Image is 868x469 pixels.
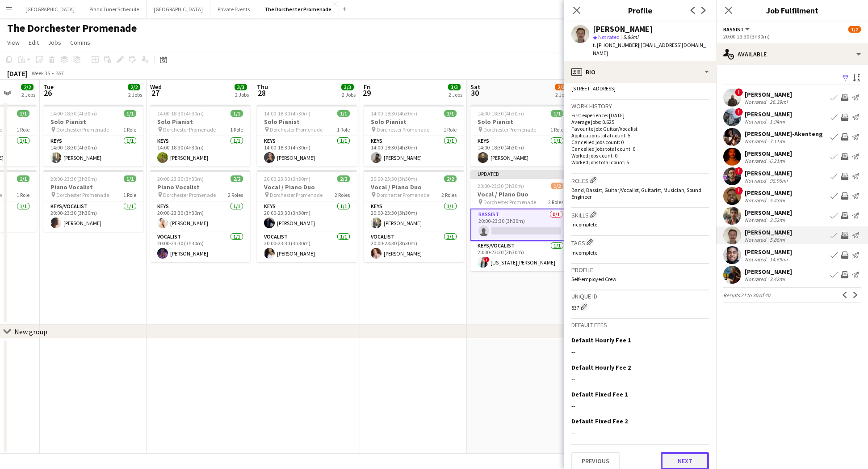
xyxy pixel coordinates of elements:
[745,169,792,177] div: [PERSON_NAME]
[555,84,567,90] span: 2/3
[444,175,457,182] span: 2/2
[342,91,356,98] div: 2 Jobs
[128,91,142,98] div: 2 Jobs
[48,38,61,47] span: Jobs
[571,210,709,219] h3: Skills
[17,110,29,117] span: 1/1
[551,183,563,189] span: 1/2
[571,375,709,383] div: --
[555,91,569,98] div: 2 Jobs
[257,136,357,166] app-card-role: Keys1/114:00-18:30 (4h30m)[PERSON_NAME]
[768,177,789,184] div: 98.96mi
[124,175,136,182] span: 1/1
[14,327,47,336] div: New group
[768,98,789,105] div: 26.39mi
[723,33,861,40] div: 20:00-23:30 (3h30m)
[745,209,792,217] div: [PERSON_NAME]
[448,84,461,90] span: 3/3
[571,159,709,166] p: Worked jobs total count: 5
[548,199,563,205] span: 2 Roles
[470,105,570,166] app-job-card: 14:00-18:30 (4h30m)1/1Solo Pianist Dorchester Promenade1 RoleKeys1/114:00-18:30 (4h30m)[PERSON_NAME]
[483,199,536,205] span: Dorchester Promenade
[56,126,109,133] span: Dorchester Promenade
[43,136,143,166] app-card-role: Keys1/114:00-18:30 (4h30m)[PERSON_NAME]
[745,228,792,236] div: [PERSON_NAME]
[768,138,787,145] div: 7.11mi
[7,38,20,47] span: View
[564,61,716,83] div: Bio
[551,110,563,117] span: 1/1
[7,21,137,35] h1: The Dorchester Promenade
[768,118,787,125] div: 1.94mi
[571,145,709,152] p: Cancelled jobs total count: 0
[745,98,768,105] div: Not rated
[449,91,462,98] div: 2 Jobs
[571,221,709,228] p: Incomplete
[147,0,210,18] button: [GEOGRAPHIC_DATA]
[470,136,570,166] app-card-role: Keys1/114:00-18:30 (4h30m)[PERSON_NAME]
[571,402,709,410] div: --
[364,183,464,191] h3: Vocal / Piano Duo
[745,217,768,223] div: Not rated
[55,70,64,77] div: BST
[364,232,464,262] app-card-role: Vocalist1/120:00-23:30 (3h30m)[PERSON_NAME]
[210,0,257,18] button: Private Events
[43,83,54,91] span: Tue
[270,192,323,198] span: Dorchester Promenade
[745,276,768,282] div: Not rated
[571,175,709,185] h3: Roles
[56,192,109,198] span: Dorchester Promenade
[257,170,357,262] div: 20:00-23:30 (3h30m)2/2Vocal / Piano Duo Dorchester Promenade2 RolesKeys1/120:00-23:30 (3h30m)[PER...
[723,26,744,33] span: Bassist
[735,167,743,175] span: !
[364,136,464,166] app-card-role: Keys1/114:00-18:30 (4h30m)[PERSON_NAME]
[364,170,464,262] div: 20:00-23:30 (3h30m)2/2Vocal / Piano Duo Dorchester Promenade2 RolesKeys1/120:00-23:30 (3h30m)[PER...
[123,126,136,133] span: 1 Role
[571,348,709,356] div: --
[768,236,787,243] div: 5.86mi
[371,110,417,117] span: 14:00-18:30 (4h30m)
[571,85,616,92] span: [STREET_ADDRESS]
[341,84,354,90] span: 3/3
[444,126,457,133] span: 1 Role
[735,108,743,116] span: !
[235,84,247,90] span: 3/3
[745,138,768,145] div: Not rated
[483,126,536,133] span: Dorchester Promenade
[44,37,65,48] a: Jobs
[469,88,480,98] span: 30
[337,110,350,117] span: 1/1
[745,248,792,256] div: [PERSON_NAME]
[257,105,357,166] div: 14:00-18:30 (4h30m)1/1Solo Pianist Dorchester Promenade1 RoleKeys1/114:00-18:30 (4h30m)[PERSON_NAME]
[716,4,868,16] h3: Job Fulfilment
[571,125,709,132] p: Favourite job: Guitar/Vocalist
[163,126,216,133] span: Dorchester Promenade
[4,37,23,48] a: View
[768,217,787,223] div: 3.52mi
[444,110,457,117] span: 1/1
[150,170,250,262] app-job-card: 20:00-23:30 (3h30m)2/2Piano Vocalist Dorchester Promenade2 RolesKeys1/120:00-23:30 (3h30m)[PERSON...
[571,302,709,311] div: 537
[470,118,570,126] h3: Solo Pianist
[17,175,29,182] span: 1/1
[745,268,792,276] div: [PERSON_NAME]
[43,170,143,232] app-job-card: 20:00-23:30 (3h30m)1/1Piano Vocalist Dorchester Promenade1 RoleKeys/Vocalist1/120:00-23:30 (3h30m...
[149,88,162,98] span: 27
[157,110,204,117] span: 14:00-18:30 (4h30m)
[150,83,162,91] span: Wed
[745,177,768,184] div: Not rated
[768,158,787,164] div: 6.21mi
[571,363,631,371] h3: Default Hourly Fee 2
[150,183,250,191] h3: Piano Vocalist
[17,192,29,198] span: 1 Role
[484,257,490,262] span: !
[571,132,709,139] p: Applications total count: 5
[470,170,570,177] div: Updated
[745,130,823,138] div: [PERSON_NAME]-Akenteng
[150,136,250,166] app-card-role: Keys1/114:00-18:30 (4h30m)[PERSON_NAME]
[745,189,792,197] div: [PERSON_NAME]
[257,183,357,191] h3: Vocal / Piano Duo
[231,175,243,182] span: 2/2
[257,0,339,18] button: The Dorchester Promenade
